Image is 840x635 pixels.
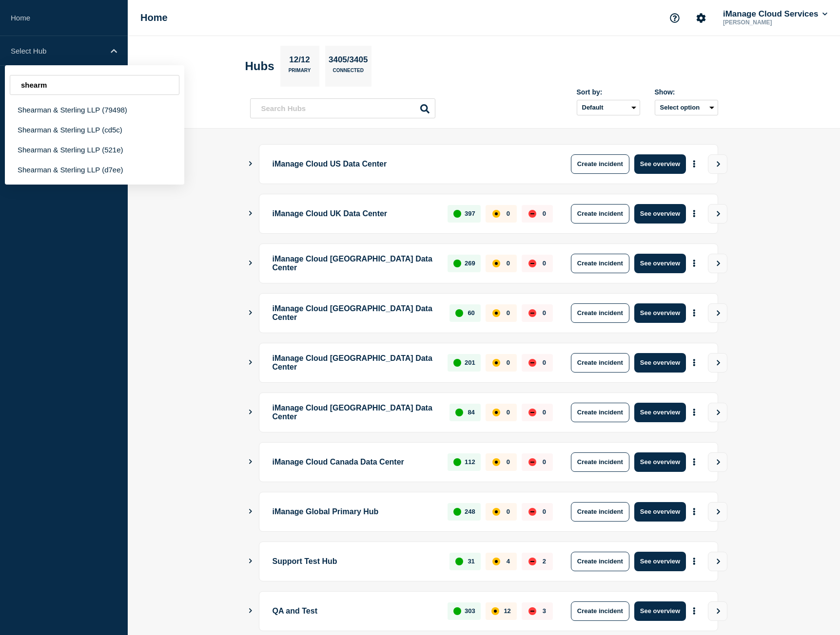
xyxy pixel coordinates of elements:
button: See overview [634,601,686,621]
div: down [528,508,536,516]
p: 0 [543,409,546,416]
button: More actions [688,453,701,471]
button: Show Connected Hubs [248,210,253,217]
button: Create incident [571,601,629,621]
div: up [453,508,461,516]
button: See overview [634,254,686,273]
button: More actions [688,205,701,223]
div: Sort by: [577,88,640,96]
button: More actions [688,354,701,372]
button: See overview [634,502,686,522]
p: 12 [504,607,510,615]
div: down [528,210,536,218]
p: iManage Cloud [GEOGRAPHIC_DATA] Data Center [273,303,439,323]
button: Show Connected Hubs [248,160,253,168]
p: 0 [507,309,510,317]
p: 303 [465,607,475,615]
button: View [708,204,727,224]
button: More actions [688,503,701,521]
div: down [528,260,536,267]
p: iManage Cloud [GEOGRAPHIC_DATA] Data Center [273,353,437,373]
p: 31 [468,558,474,565]
div: affected [491,607,499,615]
input: Search Hubs [250,98,435,118]
button: More actions [688,254,701,272]
p: 0 [507,260,510,267]
div: down [528,409,536,416]
button: More actions [688,552,701,570]
p: [PERSON_NAME] [721,19,822,26]
button: Show Connected Hubs [248,409,253,416]
button: Show Connected Hubs [248,458,253,466]
p: 0 [543,359,546,366]
p: 0 [543,210,546,217]
select: Sort by [577,100,640,115]
button: View [708,353,727,373]
div: Shearman & Sterling LLP (521e) [5,140,184,160]
p: 2 [543,558,546,565]
button: View [708,154,727,174]
button: See overview [634,403,686,422]
div: affected [492,309,500,317]
p: 84 [468,409,474,416]
h1: Home [140,12,168,23]
div: up [455,309,463,317]
div: affected [492,260,500,267]
p: iManage Cloud US Data Center [273,154,542,174]
div: affected [492,409,500,416]
div: Show: [655,88,718,96]
button: See overview [634,552,686,571]
button: View [708,254,727,273]
button: More actions [688,155,701,173]
p: 397 [465,210,475,217]
button: Create incident [571,403,629,422]
button: View [708,502,727,522]
button: See overview [634,353,686,373]
div: down [528,607,536,615]
button: More actions [688,403,701,421]
div: Shearman & Sterling LLP (cd5c) [5,120,184,140]
div: affected [492,558,500,565]
p: iManage Global Primary Hub [273,502,437,522]
div: up [455,409,463,416]
button: View [708,601,727,621]
button: More actions [688,304,701,322]
div: affected [492,508,500,516]
p: 12/12 [286,55,314,68]
p: 0 [507,359,510,366]
div: up [453,458,461,466]
p: Support Test Hub [273,552,439,571]
p: iManage Cloud [GEOGRAPHIC_DATA] Data Center [273,403,439,422]
p: 0 [543,260,546,267]
p: iManage Cloud UK Data Center [273,204,437,224]
p: 0 [543,458,546,466]
p: 0 [543,309,546,317]
button: See overview [634,303,686,323]
p: 269 [465,260,475,267]
button: Create incident [571,154,629,174]
p: 0 [507,409,510,416]
div: down [528,458,536,466]
button: Create incident [571,254,629,273]
button: See overview [634,452,686,472]
button: Show Connected Hubs [248,260,253,267]
button: View [708,403,727,422]
p: 3 [543,607,546,615]
button: Create incident [571,502,629,522]
button: Create incident [571,552,629,571]
button: View [708,303,727,323]
button: Show Connected Hubs [248,558,253,565]
div: affected [492,210,500,218]
div: up [453,359,461,367]
p: Select Hub [11,47,104,55]
div: Shearman & Sterling LLP (d7ee) [5,160,184,180]
div: down [528,309,536,317]
h2: Hubs [245,59,274,73]
p: QA and Test [273,601,437,621]
button: Show Connected Hubs [248,508,253,515]
button: View [708,452,727,472]
div: down [528,558,536,565]
button: Support [664,8,685,28]
p: 0 [507,210,510,217]
button: Create incident [571,303,629,323]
